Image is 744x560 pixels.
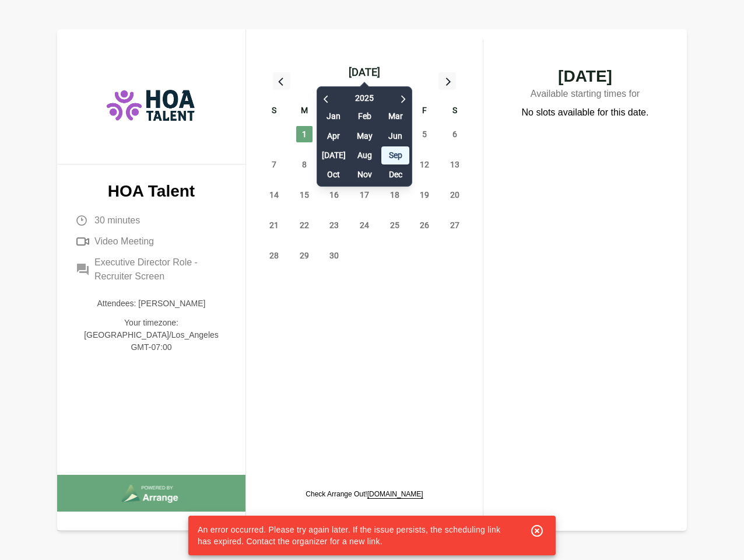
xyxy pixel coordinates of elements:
[296,126,313,142] span: Monday, September 1, 2025
[296,217,313,233] span: Monday, September 22, 2025
[507,68,664,85] span: [DATE]
[387,187,403,203] span: Thursday, September 18, 2025
[349,64,380,80] div: [DATE]
[416,217,433,233] span: Friday, September 26, 2025
[416,187,433,203] span: Friday, September 19, 2025
[447,126,463,142] span: Saturday, September 6, 2025
[296,247,313,264] span: Monday, September 29, 2025
[306,489,423,499] p: Check Arrange Out!
[447,187,463,203] span: Saturday, September 20, 2025
[416,156,433,173] span: Friday, September 12, 2025
[94,256,227,283] span: Executive Director Role - Recruiter Screen
[356,217,373,233] span: Wednesday, September 24, 2025
[198,525,500,546] span: An error occurred. Please try again later. If the issue persists, the scheduling link has expired...
[296,187,313,203] span: Monday, September 15, 2025
[296,156,313,173] span: Monday, September 8, 2025
[266,187,282,203] span: Sunday, September 14, 2025
[522,106,649,120] p: No slots available for this date.
[259,104,289,119] div: S
[76,317,227,353] p: Your timezone: [GEOGRAPHIC_DATA]/Los_Angeles GMT-07:00
[289,104,320,119] div: M
[410,104,440,119] div: F
[447,217,463,233] span: Saturday, September 27, 2025
[76,183,227,199] p: HOA Talent
[367,490,423,498] a: [DOMAIN_NAME]
[416,126,433,142] span: Friday, September 5, 2025
[326,217,342,233] span: Tuesday, September 23, 2025
[387,217,403,233] span: Thursday, September 25, 2025
[76,297,227,310] p: Attendees: [PERSON_NAME]
[94,235,154,249] span: Video Meeting
[507,85,664,106] p: Available starting times for
[326,187,342,203] span: Tuesday, September 16, 2025
[94,213,140,228] span: 30 minutes
[447,156,463,173] span: Saturday, September 13, 2025
[266,247,282,264] span: Sunday, September 28, 2025
[266,156,282,173] span: Sunday, September 7, 2025
[266,217,282,233] span: Sunday, September 21, 2025
[326,247,342,264] span: Tuesday, September 30, 2025
[356,187,373,203] span: Wednesday, September 17, 2025
[440,104,470,119] div: S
